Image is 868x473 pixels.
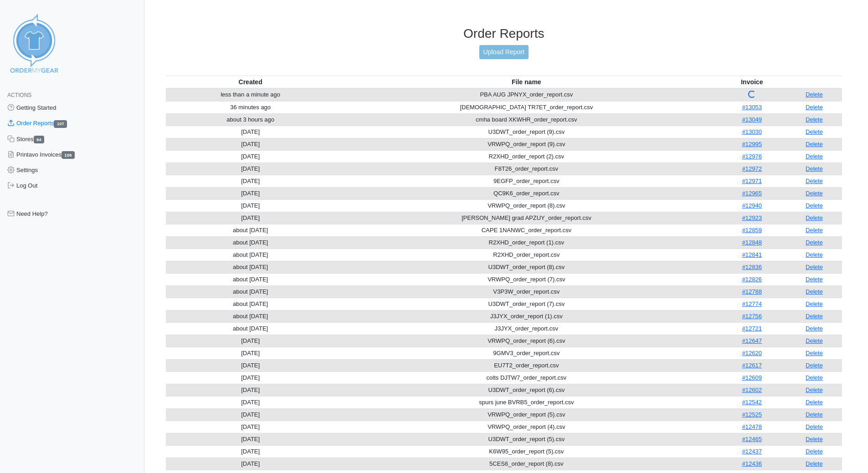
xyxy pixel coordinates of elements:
[742,399,762,406] a: #12542
[806,399,823,406] a: Delete
[806,448,823,455] a: Delete
[335,199,718,212] td: VRWPQ_order_report (8).csv
[742,251,762,258] a: #12841
[806,411,823,418] a: Delete
[742,362,762,369] a: #12617
[742,227,762,234] a: #12859
[806,202,823,209] a: Delete
[742,202,762,209] a: #12940
[742,436,762,442] a: #12465
[166,396,335,408] td: [DATE]
[166,224,335,236] td: about [DATE]
[166,285,335,298] td: about [DATE]
[806,214,823,221] a: Delete
[742,337,762,344] a: #12647
[806,313,823,320] a: Delete
[166,310,335,322] td: about [DATE]
[335,433,718,445] td: U3DWT_order_report (5).csv
[806,178,823,184] a: Delete
[335,212,718,224] td: [PERSON_NAME] grad APZUY_order_report.csv
[335,359,718,371] td: EU7T2_order_report.csv
[166,187,335,199] td: [DATE]
[335,347,718,359] td: 9GMV3_order_report.csv
[742,116,762,123] a: #13049
[335,458,718,470] td: 5CES6_order_report (8).csv
[742,178,762,184] a: #12971
[335,138,718,150] td: VRWPQ_order_report (9).csv
[742,276,762,283] a: #12826
[742,165,762,172] a: #12972
[335,187,718,199] td: QC9K6_order_report.csv
[335,175,718,187] td: 9EGFP_order_report.csv
[166,359,335,371] td: [DATE]
[166,88,335,102] td: less than a minute ago
[742,448,762,455] a: #12437
[806,190,823,197] a: Delete
[335,249,718,261] td: R2XHD_order_report.csv
[166,347,335,359] td: [DATE]
[335,101,718,113] td: [DEMOGRAPHIC_DATA] TR7ET_order_report.csv
[806,91,823,98] a: Delete
[806,436,823,442] a: Delete
[806,165,823,172] a: Delete
[335,126,718,138] td: U3DWT_order_report (9).csv
[166,273,335,285] td: about [DATE]
[806,128,823,135] a: Delete
[335,236,718,249] td: R2XHD_order_report (1).csv
[166,322,335,335] td: about [DATE]
[742,264,762,270] a: #12836
[335,273,718,285] td: VRWPQ_order_report (7).csv
[742,313,762,320] a: #12756
[335,421,718,433] td: VRWPQ_order_report (4).csv
[335,150,718,163] td: R2XHD_order_report (2).csv
[335,298,718,310] td: U3DWT_order_report (7).csv
[335,76,718,88] th: File name
[806,276,823,283] a: Delete
[742,141,762,147] a: #12995
[166,199,335,212] td: [DATE]
[166,335,335,347] td: [DATE]
[742,128,762,135] a: #13030
[742,374,762,381] a: #12609
[166,458,335,470] td: [DATE]
[742,190,762,197] a: #12965
[166,126,335,138] td: [DATE]
[166,371,335,384] td: [DATE]
[335,113,718,126] td: cmha board XKWHR_order_report.csv
[742,411,762,418] a: #12525
[806,116,823,123] a: Delete
[806,288,823,295] a: Delete
[166,445,335,458] td: [DATE]
[806,239,823,246] a: Delete
[62,151,75,159] span: 106
[806,251,823,258] a: Delete
[742,214,762,221] a: #12923
[166,150,335,163] td: [DATE]
[166,163,335,175] td: [DATE]
[806,227,823,234] a: Delete
[166,175,335,187] td: [DATE]
[335,261,718,273] td: U3DWT_order_report (8).csv
[166,298,335,310] td: about [DATE]
[742,350,762,356] a: #12620
[335,224,718,236] td: CAPE 1NANWC_order_report.csv
[166,113,335,126] td: about 3 hours ago
[335,88,718,102] td: PBA AUG JPNYX_order_report.csv
[166,101,335,113] td: 36 minutes ago
[166,433,335,445] td: [DATE]
[54,120,67,128] span: 107
[806,423,823,430] a: Delete
[34,136,45,143] span: 64
[335,310,718,322] td: J3JYX_order_report (1).csv
[742,387,762,393] a: #12602
[806,300,823,307] a: Delete
[806,374,823,381] a: Delete
[166,408,335,421] td: [DATE]
[335,322,718,335] td: J3JYX_order_report.csv
[742,460,762,467] a: #12436
[7,92,31,98] span: Actions
[742,423,762,430] a: #12478
[806,153,823,160] a: Delete
[479,45,529,59] a: Upload Report
[166,249,335,261] td: about [DATE]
